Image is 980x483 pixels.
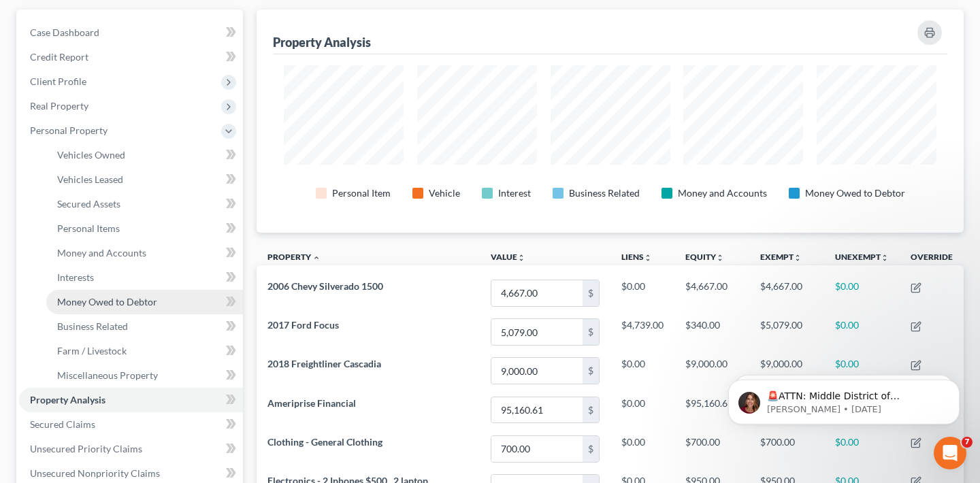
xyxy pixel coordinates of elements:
td: $700.00 [674,429,749,468]
span: Unsecured Priority Claims [30,443,142,454]
a: Unexemptunfold_more [835,252,889,262]
a: Miscellaneous Property [46,363,243,388]
a: Liensunfold_more [621,252,652,262]
td: $4,667.00 [749,273,824,312]
span: Vehicles Owned [57,149,125,161]
a: Money and Accounts [46,241,243,265]
span: Clothing - General Clothing [267,436,382,448]
iframe: Intercom live chat [934,437,966,469]
div: Interest [498,186,531,200]
span: Real Property [30,100,88,112]
input: 0.00 [491,280,583,306]
span: Client Profile [30,76,86,87]
a: Business Related [46,314,243,339]
td: $4,739.00 [610,313,674,352]
a: Vehicles Owned [46,143,243,167]
i: unfold_more [644,254,652,262]
td: $95,160.61 [674,390,749,429]
td: $0.00 [610,429,674,468]
i: unfold_more [517,254,525,262]
a: Exemptunfold_more [760,252,802,262]
a: Property expand_less [267,252,321,262]
span: 2018 Freightliner Cascadia [267,358,381,369]
span: Miscellaneous Property [57,369,158,381]
span: Farm / Livestock [57,345,127,356]
div: Money Owed to Debtor [805,186,905,200]
input: 0.00 [491,397,583,423]
iframe: Intercom notifications message [708,351,980,446]
a: Credit Report [19,45,243,69]
span: Business Related [57,320,128,332]
td: $9,000.00 [674,352,749,390]
span: Interests [57,271,94,283]
input: 0.00 [491,358,583,384]
div: $ [583,397,599,423]
td: $4,667.00 [674,273,749,312]
div: $ [583,436,599,462]
span: Money Owed to Debtor [57,296,157,307]
div: Personal Item [332,186,391,200]
span: 2006 Chevy Silverado 1500 [267,280,383,292]
td: $0.00 [824,429,900,468]
span: Credit Report [30,51,88,63]
span: Money and Accounts [57,247,146,259]
span: 2017 Ford Focus [267,319,339,331]
span: Ameriprise Financial [267,397,356,409]
div: Business Related [569,186,640,200]
i: unfold_more [881,254,889,262]
a: Unsecured Priority Claims [19,437,243,461]
div: Vehicle [429,186,460,200]
a: Case Dashboard [19,20,243,45]
i: unfold_more [794,254,802,262]
span: Unsecured Nonpriority Claims [30,467,160,479]
a: Secured Assets [46,192,243,216]
a: Personal Items [46,216,243,241]
a: Valueunfold_more [491,252,525,262]
span: Secured Assets [57,198,120,210]
a: Vehicles Leased [46,167,243,192]
div: $ [583,280,599,306]
i: expand_less [312,254,321,262]
td: $0.00 [610,352,674,390]
a: Property Analysis [19,388,243,412]
input: 0.00 [491,436,583,462]
a: Farm / Livestock [46,339,243,363]
span: Personal Items [57,222,120,234]
div: $ [583,358,599,384]
td: $0.00 [610,273,674,312]
td: $0.00 [824,273,900,312]
span: 7 [962,437,973,448]
a: Interests [46,265,243,290]
div: Money and Accounts [678,186,767,200]
td: $340.00 [674,313,749,352]
input: 0.00 [491,319,583,345]
a: Equityunfold_more [685,252,724,262]
span: Secured Claims [30,418,95,430]
div: $ [583,319,599,345]
td: $0.00 [610,390,674,429]
td: $0.00 [824,313,900,352]
a: Secured Claims [19,412,243,437]
span: Case Dashboard [30,27,99,38]
span: Vehicles Leased [57,173,123,185]
th: Override [900,244,964,274]
div: Property Analysis [273,34,371,50]
i: unfold_more [716,254,724,262]
span: Personal Property [30,124,108,136]
span: Property Analysis [30,394,105,405]
td: $700.00 [749,429,824,468]
a: Money Owed to Debtor [46,290,243,314]
td: $5,079.00 [749,313,824,352]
